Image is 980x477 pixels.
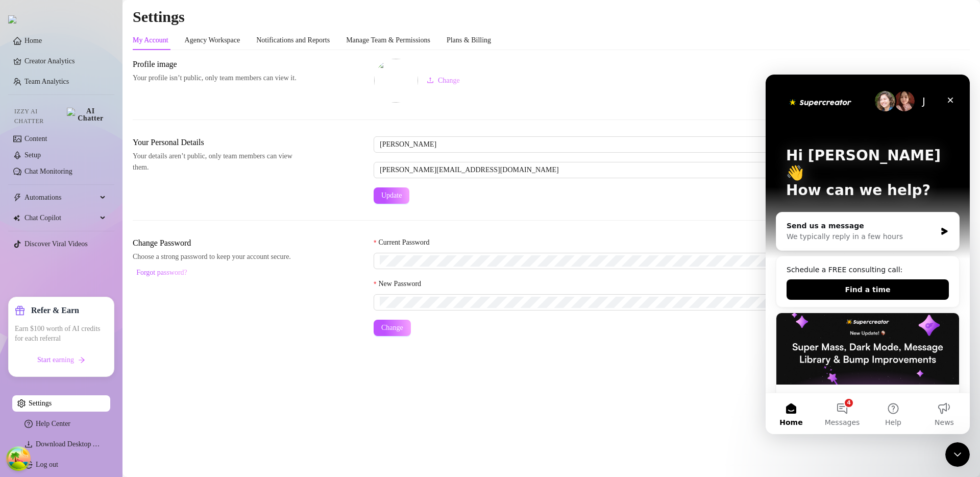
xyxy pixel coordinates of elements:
[11,238,193,310] img: Super Mass, Dark Mode, Message Library & Bump Improvements
[133,58,304,70] span: Profile image
[133,151,304,173] span: Your details aren’t public, only team members can view them.
[10,238,194,378] div: Super Mass, Dark Mode, Message Library & Bump Improvements
[24,240,88,248] a: Discover Viral Videos
[8,15,16,23] img: logo.svg
[133,251,304,263] span: Choose a strong password to keep your account secure.
[15,324,108,344] span: Earn $100 worth of AI credits for each referral
[13,214,20,222] img: Chat Copilot
[381,324,403,332] span: Change
[37,356,74,364] span: Start earning
[14,344,37,351] span: Home
[36,420,70,427] a: Help Center
[133,265,191,281] button: Forgot password?
[133,73,304,84] span: Your profile isn’t public, only team members can view it.
[67,108,106,122] img: AI Chatter
[133,237,304,249] span: Change Password
[24,210,97,226] span: Chat Copilot
[374,278,428,290] label: New Password
[419,73,468,89] button: Change
[14,107,63,126] span: Izzy AI Chatter
[380,297,954,308] input: New Password
[8,448,29,469] button: Open Tanstack query devtools
[24,37,42,44] a: Home
[119,344,136,351] span: Help
[15,305,25,316] span: gift
[380,255,954,267] input: Current Password
[185,35,240,46] div: Agency Workspace
[15,352,108,368] button: Start earningarrow-right
[153,319,204,360] button: News
[945,442,970,467] iframe: Intercom live chat
[374,136,970,153] input: Enter name
[447,35,491,46] div: Plans & Billing
[256,35,330,46] div: Notifications and Reports
[24,78,69,85] a: Team Analytics
[136,269,187,277] span: Forgot password?
[374,237,436,248] label: Current Password
[169,344,188,351] span: News
[374,59,418,103] img: square-placeholder.png
[31,306,79,315] strong: Refer & Earn
[13,194,21,202] span: thunderbolt
[29,399,52,407] a: Settings
[381,192,402,200] span: Update
[51,319,102,360] button: Messages
[176,16,194,35] div: Close
[24,168,72,175] a: Chat Monitoring
[374,320,411,336] button: Change
[24,189,97,206] span: Automations
[78,356,85,364] span: arrow-right
[427,77,434,84] span: upload
[133,35,168,46] div: My Account
[59,344,94,351] span: Messages
[133,7,970,27] h2: Settings
[346,35,430,46] div: Manage Team & Permissions
[438,77,460,85] span: Change
[36,440,105,448] a: Download Desktop App
[133,136,304,149] span: Your Personal Details
[374,187,409,204] button: Update
[24,151,41,159] a: Setup
[24,135,47,142] a: Content
[102,319,153,360] button: Help
[374,162,970,178] input: Enter new email
[36,461,58,468] a: Log out
[24,53,106,69] a: Creator Analytics
[766,75,970,434] iframe: Intercom live chat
